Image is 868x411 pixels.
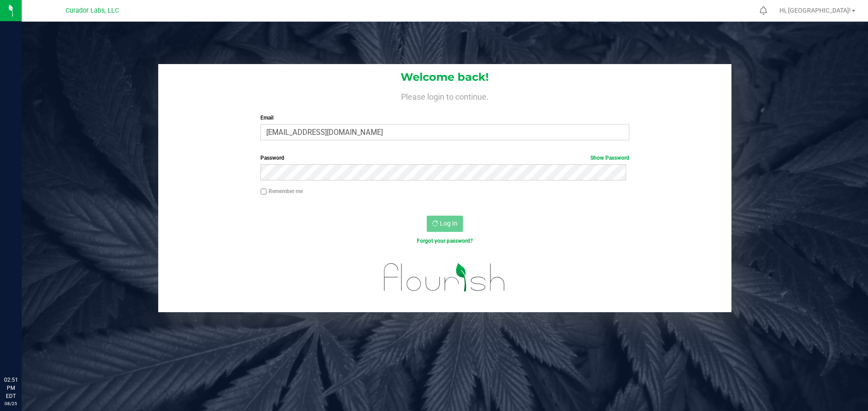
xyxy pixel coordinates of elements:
[779,7,851,14] span: Hi, [GEOGRAPHIC_DATA]!
[260,155,284,161] span: Password
[4,400,18,407] p: 08/25
[260,189,267,195] input: Remember me
[427,216,463,232] button: Log In
[66,7,119,14] span: Curador Labs, LLC
[590,155,629,161] a: Show Password
[373,254,516,300] img: flourish_logo.svg
[260,114,629,122] label: Email
[440,220,458,227] span: Log In
[260,187,303,195] label: Remember me
[4,376,18,400] p: 02:51 PM EDT
[158,90,731,101] h4: Please login to continue.
[158,71,731,83] h1: Welcome back!
[417,238,473,244] a: Forgot your password?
